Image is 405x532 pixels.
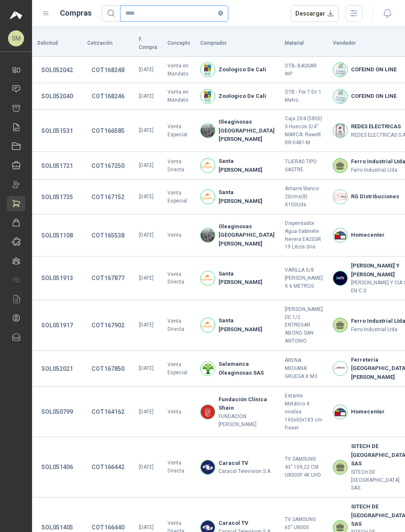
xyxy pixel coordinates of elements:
td: Venta [162,387,195,437]
button: COT166585 [87,123,129,138]
img: Company Logo [333,362,347,375]
span: [DATE] [139,365,154,371]
span: [DATE] [139,194,154,200]
img: Company Logo [201,124,215,138]
td: Amarre blanco 20cms(8) X100Uds [280,180,328,214]
b: COFEIND ON LINE [351,65,397,74]
td: Venta en Mandato [162,83,195,110]
th: Comprador [195,30,280,57]
button: COT164162 [87,404,129,419]
b: Oleaginosas [GEOGRAPHIC_DATA][PERSON_NAME] [219,222,275,248]
td: Venta Directa [162,257,195,300]
td: OTB - For 7 En 1 Metro [280,83,328,110]
img: Company Logo [201,405,215,419]
td: Venta Especial [162,351,195,387]
b: Zoologico De Cali [219,92,266,100]
img: Logo peakr [10,10,22,20]
img: Company Logo [201,228,215,242]
th: Cotización [82,30,134,57]
b: Santa [PERSON_NAME] [219,157,275,174]
button: SOL052042 [37,62,77,78]
button: COT167152 [87,189,129,205]
th: Solicitud [32,30,82,57]
td: Venta [162,214,195,257]
button: COT168248 [87,62,129,78]
span: [DATE] [139,127,154,133]
span: [DATE] [139,322,154,328]
b: Santa [PERSON_NAME] [219,270,275,287]
button: SOL051735 [37,189,77,205]
img: Company Logo [333,228,347,242]
span: [DATE] [139,67,154,73]
th: F. Compra [134,30,162,57]
img: Company Logo [333,405,347,419]
span: [DATE] [139,232,154,238]
img: Company Logo [333,63,347,77]
b: Homecenter [351,231,385,239]
button: COT165538 [87,228,129,243]
td: Venta Especial [162,110,195,152]
button: COT168246 [87,89,129,104]
b: Caracol TV [219,459,272,467]
img: Company Logo [201,271,215,285]
img: Company Logo [201,63,215,77]
td: Estante Metálico 4 niveles 160x60x183 cm Fixser [280,387,328,437]
b: RG Distribuciones [351,192,399,201]
img: Company Logo [333,271,347,285]
td: TV SAMSUNG 43" 109,22 CM U8000F 4K UHD [280,437,328,497]
button: Descargar [291,5,339,22]
img: Company Logo [201,190,215,204]
img: Company Logo [333,89,347,103]
button: SOL051917 [37,318,77,333]
h1: Compras [60,7,92,19]
td: Venta Directa [162,300,195,351]
td: TIJERAS TIPO SASTRE [280,152,328,180]
img: Company Logo [201,362,215,375]
button: COT167877 [87,270,129,286]
td: Caja 2X4 (5800) 3 Huecos 3/4" MARCA: Rawelt RR-0481-M [280,110,328,152]
th: Material [280,30,328,57]
td: Dispensador Agua Gabinete Nevera EA20SR 19 Litros Gris [280,214,328,257]
p: FUNDACION [PERSON_NAME] [219,413,275,429]
th: Concepto [162,30,195,57]
b: Zoologico De Cali [219,65,266,74]
img: Company Logo [201,159,215,173]
button: SOL052021 [37,361,77,376]
td: ARENA MEDIANA GRUESA X M3 [280,351,328,387]
button: COT167850 [87,361,129,376]
button: SOL051913 [37,270,77,286]
img: Company Logo [201,460,215,474]
td: OTB- BASSAR WP [280,57,328,84]
div: SM [8,30,24,46]
img: Company Logo [333,124,347,138]
img: Company Logo [201,318,215,332]
button: SOL051531 [37,123,77,138]
b: Caracol TV [219,519,272,527]
button: SOL051108 [37,228,77,243]
span: [DATE] [139,275,154,281]
td: Venta Directa [162,152,195,180]
td: Venta Especial [162,180,195,214]
button: SOL051406 [37,459,77,475]
p: Caracol Television S.A. [219,467,272,475]
img: Company Logo [333,190,347,204]
b: Santa [PERSON_NAME] [219,316,275,334]
td: VARILLA 5/8 [PERSON_NAME] X 6 METROS [280,257,328,300]
button: COT167902 [87,318,129,333]
span: [DATE] [139,409,154,415]
button: COT167250 [87,158,129,173]
button: COT166442 [87,459,129,475]
td: [PERSON_NAME] DE 1/2 ENTREGAR ABONO SAN ANTONIO [280,300,328,351]
span: [DATE] [139,93,154,99]
b: Salamanca Oleaginosas SAS [219,360,275,377]
span: [DATE] [139,464,154,470]
b: Oleaginosas [GEOGRAPHIC_DATA][PERSON_NAME] [219,118,275,143]
b: Homecenter [351,408,385,416]
span: [DATE] [139,524,154,530]
td: Venta Directa [162,437,195,497]
button: SOL052040 [37,89,77,104]
img: Company Logo [201,89,215,103]
b: Santa [PERSON_NAME] [219,188,275,205]
button: SOL051721 [37,158,77,173]
span: [DATE] [139,162,154,168]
